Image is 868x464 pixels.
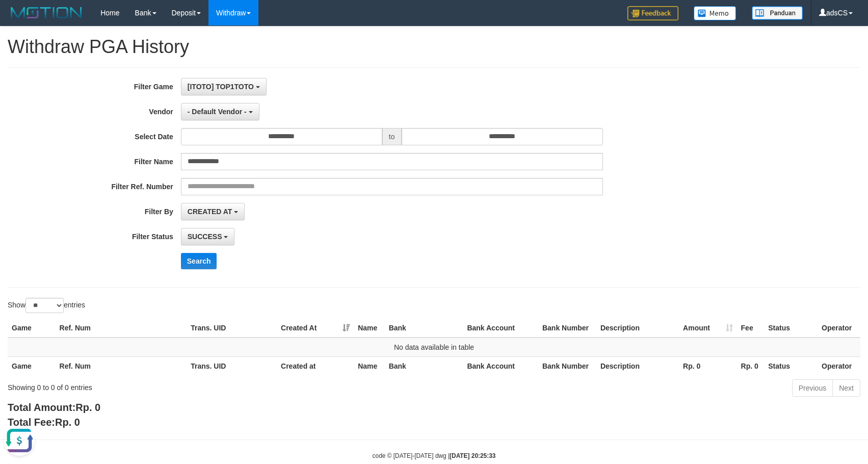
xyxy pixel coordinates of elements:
[181,78,267,95] button: [ITOTO] TOP1TOTO
[188,108,247,116] span: - Default Vendor -
[385,319,463,338] th: Bank
[181,103,259,120] button: - Default Vendor -
[8,417,80,428] b: Total Fee:
[818,356,860,375] th: Operator
[679,319,737,338] th: Amount: activate to sort column ascending
[8,5,85,20] img: MOTION_logo.png
[181,253,217,269] button: Search
[354,356,384,375] th: Name
[818,319,860,338] th: Operator
[679,356,737,375] th: Rp. 0
[188,233,222,241] span: SUCCESS
[596,356,679,375] th: Description
[354,319,384,338] th: Name
[55,417,80,428] span: Rp. 0
[8,319,56,338] th: Game
[187,356,277,375] th: Trans. UID
[181,203,245,220] button: CREATED AT
[463,356,538,375] th: Bank Account
[4,4,35,35] button: Open LiveChat chat widget
[181,228,235,245] button: SUCCESS
[56,356,187,375] th: Ref. Num
[382,128,402,145] span: to
[373,452,496,459] small: code © [DATE]-[DATE] dwg |
[8,37,860,57] h1: Withdraw PGA History
[188,208,232,216] span: CREATED AT
[737,319,765,338] th: Fee
[538,356,596,375] th: Bank Number
[25,298,64,313] select: Showentries
[188,83,254,91] span: [ITOTO] TOP1TOTO
[277,319,354,338] th: Created At: activate to sort column ascending
[187,319,277,338] th: Trans. UID
[627,6,678,20] img: Feedback.jpg
[737,356,765,375] th: Rp. 0
[8,338,860,357] td: No data available in table
[450,452,495,459] strong: [DATE] 20:25:33
[764,319,818,338] th: Status
[596,319,679,338] th: Description
[792,379,833,397] a: Previous
[764,356,818,375] th: Status
[8,356,56,375] th: Game
[8,378,354,393] div: Showing 0 to 0 of 0 entries
[538,319,596,338] th: Bank Number
[694,6,737,20] img: Button%20Memo.svg
[277,356,354,375] th: Created at
[75,402,100,413] span: Rp. 0
[463,319,538,338] th: Bank Account
[8,298,85,313] label: Show entries
[56,319,187,338] th: Ref. Num
[832,379,860,397] a: Next
[385,356,463,375] th: Bank
[752,6,803,20] img: panduan.png
[8,402,100,413] b: Total Amount:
